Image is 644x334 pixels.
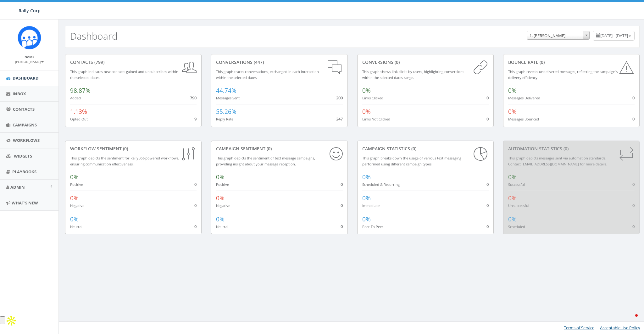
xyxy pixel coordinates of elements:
span: 0 [486,224,489,229]
small: Unsuccessful [508,203,529,208]
small: This graph depicts the sentiment of text message campaigns, providing insight about your message ... [216,156,315,166]
small: This graph shows link clicks by users, highlighting conversions within the selected dates range. [362,69,464,80]
img: Apollo [5,315,18,327]
span: 247 [336,116,343,122]
span: 0% [362,108,371,116]
span: (0) [410,146,416,152]
a: Acceptable Use Policy [600,325,640,331]
small: Name [25,54,34,59]
small: Scheduled [508,224,525,229]
span: 0% [362,194,371,202]
span: Playbooks [12,169,36,175]
span: Rally Corp [19,8,41,14]
small: Reply Rate [216,117,233,121]
span: 200 [336,95,343,101]
span: 1. James Martin [527,31,590,40]
span: 0% [508,173,517,181]
small: Peer To Peer [362,224,383,229]
span: Inbox [13,91,26,97]
span: [DATE] - [DATE] [600,33,628,38]
span: 0 [632,181,635,187]
small: This graph breaks down the usage of various text messaging performed using different campaign types. [362,156,461,166]
small: This graph tracks conversations, exchanged in each interaction within the selected dates. [216,69,319,80]
span: 98.87% [70,86,91,95]
iframe: Intercom live chat [623,313,638,328]
a: Terms of Service [564,325,594,331]
span: 44.74% [216,86,236,95]
span: 0 [194,224,197,229]
span: 0% [216,173,225,181]
img: Icon_1.png [18,26,41,49]
small: Messages Sent [216,96,240,100]
span: 0% [508,86,517,95]
span: 0 [632,95,635,101]
span: (0) [122,146,128,152]
small: Negative [216,203,230,208]
span: 0% [216,215,225,223]
span: 0% [508,108,517,116]
small: Opted Out [70,117,88,121]
span: 0% [362,215,371,223]
small: This graph indicates new contacts gained and unsubscribes within the selected dates. [70,69,178,80]
small: Immediate [362,203,380,208]
small: Neutral [216,224,228,229]
div: Campaign Sentiment [216,146,342,152]
div: Automation Statistics [508,146,635,152]
span: 0 [341,203,343,208]
div: conversations [216,59,342,65]
small: [PERSON_NAME] [15,59,44,64]
span: 0 [486,203,489,208]
small: This graph reveals undelivered messages, reflecting the campaign's delivery efficiency. [508,69,618,80]
div: Bounce Rate [508,59,635,65]
span: Dashboard [13,75,39,81]
small: Positive [70,182,83,187]
span: 0% [216,194,225,202]
span: 0% [508,215,517,223]
span: 0 [486,181,489,187]
span: 0 [632,224,635,229]
span: (0) [393,59,400,65]
small: Scheduled & Recurring [362,182,400,187]
span: (0) [265,146,272,152]
small: Negative [70,203,84,208]
small: Messages Bounced [508,117,539,121]
span: 0% [362,86,371,95]
span: Contacts [13,106,35,112]
small: Added [70,96,81,100]
span: Admin [10,184,25,190]
span: 790 [190,95,197,101]
span: 0 [341,224,343,229]
span: (0) [562,146,569,152]
span: 0% [362,173,371,181]
div: conversions [362,59,489,65]
span: 0 [194,181,197,187]
span: Campaigns [13,122,37,128]
span: 0% [70,173,79,181]
span: 0 [486,116,489,122]
span: 0% [508,194,517,202]
div: contacts [70,59,197,65]
span: 0% [70,215,79,223]
span: 0 [632,116,635,122]
span: 0 [486,95,489,101]
small: Messages Delivered [508,96,540,100]
span: (0) [538,59,545,65]
div: Workflow Sentiment [70,146,197,152]
small: This graph depicts messages sent via automation standards. Contact [EMAIL_ADDRESS][DOMAIN_NAME] f... [508,156,607,166]
div: Campaign Statistics [362,146,489,152]
small: Successful [508,182,525,187]
span: 0 [341,181,343,187]
span: (447) [253,59,264,65]
a: [PERSON_NAME] [15,58,44,64]
span: 55.26% [216,108,236,116]
span: (799) [93,59,104,65]
small: This graph depicts the sentiment for RallyBot-powered workflows, ensuring communication effective... [70,156,179,166]
h2: Dashboard [70,31,118,41]
span: 1. James Martin [527,31,589,40]
small: Links Not Clicked [362,117,390,121]
span: 0% [70,194,79,202]
span: 1.13% [70,108,87,116]
span: What's New [12,200,38,206]
span: 0 [632,203,635,208]
span: 0 [194,203,197,208]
